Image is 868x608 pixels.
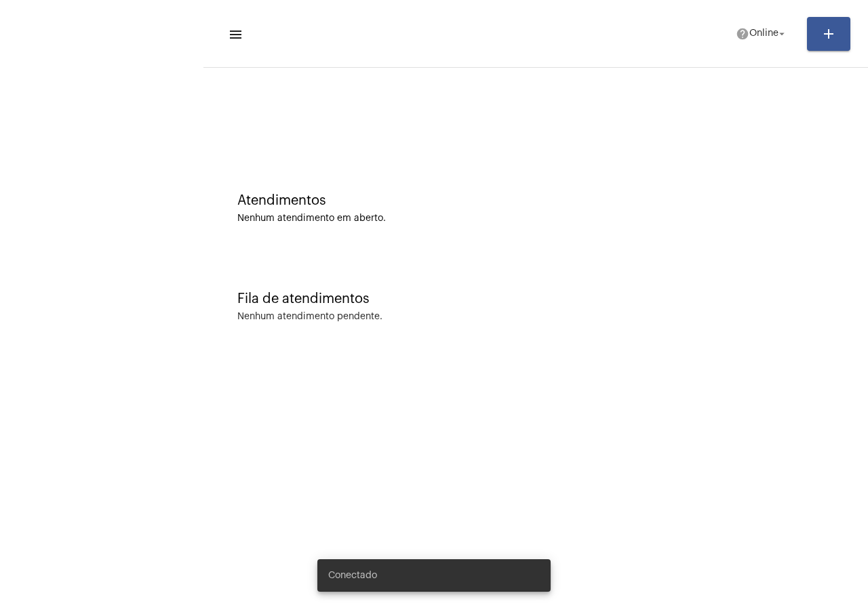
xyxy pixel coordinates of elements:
div: Atendimentos [237,193,834,208]
span: Online [749,29,778,39]
div: Nenhum atendimento pendente. [237,312,382,322]
span: Conectado [328,569,377,582]
mat-icon: help [736,27,749,41]
mat-icon: arrow_drop_down [776,28,788,40]
div: Fila de atendimentos [237,291,834,306]
mat-icon: add [821,26,837,42]
mat-icon: sidenav icon [228,26,241,43]
button: Online [728,20,796,47]
div: Nenhum atendimento em aberto. [237,214,834,224]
